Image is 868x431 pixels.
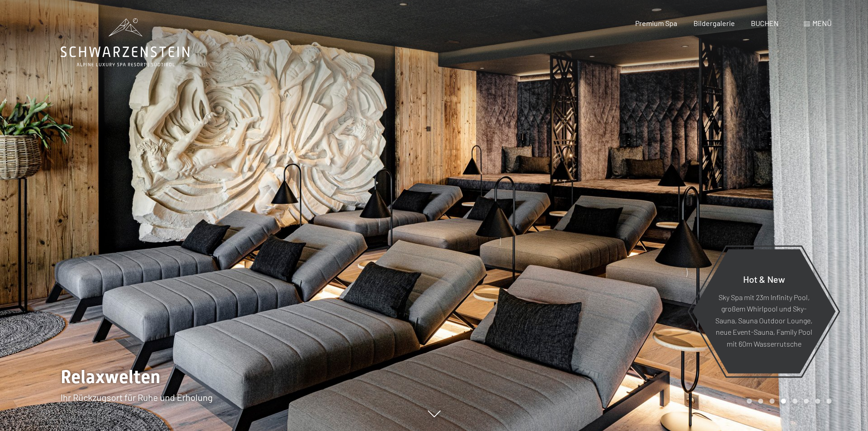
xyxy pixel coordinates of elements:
span: Menü [812,19,832,27]
div: Carousel Page 5 [792,399,797,404]
div: Carousel Page 7 [815,399,820,404]
div: Carousel Page 8 [827,399,832,404]
a: Bildergalerie [693,19,735,27]
div: Carousel Page 2 [758,399,763,404]
a: Premium Spa [635,19,677,27]
a: BUCHEN [751,19,779,27]
div: Carousel Page 4 (Current Slide) [781,399,786,404]
p: Sky Spa mit 23m Infinity Pool, großem Whirlpool und Sky-Sauna, Sauna Outdoor Lounge, neue Event-S... [714,291,813,349]
div: Carousel Page 1 [747,399,752,404]
div: Carousel Page 3 [770,399,775,404]
span: Hot & New [743,273,785,284]
a: Hot & New Sky Spa mit 23m Infinity Pool, großem Whirlpool und Sky-Sauna, Sauna Outdoor Lounge, ne... [692,249,836,374]
div: Carousel Page 6 [804,399,809,404]
div: Carousel Pagination [744,399,832,404]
